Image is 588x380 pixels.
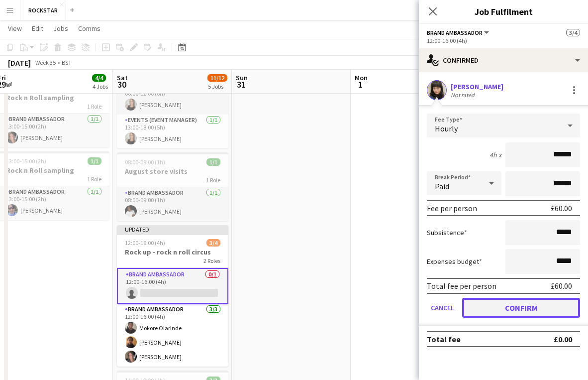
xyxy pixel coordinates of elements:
[117,225,228,233] div: Updated
[117,268,228,304] app-card-role: Brand Ambassador0/112:00-16:00 (4h)
[6,157,46,165] span: 13:00-15:00 (2h)
[28,22,47,35] a: Edit
[49,22,72,35] a: Jobs
[8,58,31,68] div: [DATE]
[462,298,580,318] button: Confirm
[551,203,572,213] div: £60.00
[117,187,228,221] app-card-role: Brand Ambassador1/108:00-09:00 (1h)[PERSON_NAME]
[566,29,580,36] span: 3/4
[117,225,228,367] app-job-card: Updated12:00-16:00 (4h)3/4Rock up - rock n roll circus2 RolesBrand Ambassador0/112:00-16:00 (4h) ...
[427,203,477,213] div: Fee per person
[117,46,228,148] app-job-card: 06:00-18:00 (12h)2/2Rock up - rock n roll circus2 RolesEvents (Event Manager)1/106:00-12:00 (6h)[...
[87,175,101,183] span: 1 Role
[451,82,503,91] div: [PERSON_NAME]
[93,83,108,90] div: 4 Jobs
[427,228,467,237] label: Subsistence
[451,91,477,99] div: Not rated
[92,74,106,82] span: 4/4
[53,24,68,33] span: Jobs
[427,281,496,291] div: Total fee per person
[427,257,482,266] label: Expenses budget
[427,29,483,36] span: Brand Ambassador
[32,24,43,33] span: Edit
[206,158,220,166] span: 1/1
[427,29,490,36] button: Brand Ambassador
[117,304,228,367] app-card-role: Brand Ambassador3/312:00-16:00 (4h)Mokore Olarinde[PERSON_NAME][PERSON_NAME]
[353,79,368,90] span: 1
[551,281,572,291] div: £60.00
[8,24,22,33] span: View
[203,257,220,264] span: 2 Roles
[419,48,588,72] div: Confirmed
[125,158,165,166] span: 08:00-09:00 (1h)
[435,124,458,133] span: Hourly
[419,5,588,18] h3: Job Fulfilment
[117,81,228,115] app-card-role: Events (Event Manager)1/106:00-12:00 (6h)[PERSON_NAME]
[33,59,58,66] span: Week 35
[20,0,66,20] button: ROCKSTAR
[117,248,228,256] h3: Rock up - rock n roll circus
[117,115,228,148] app-card-role: Events (Event Manager)1/113:00-18:00 (5h)[PERSON_NAME]
[435,181,449,191] span: Paid
[87,103,101,110] span: 1 Role
[355,73,368,82] span: Mon
[236,73,248,82] span: Sun
[427,298,458,318] button: Cancel
[490,150,501,159] div: 4h x
[554,334,572,344] div: £0.00
[88,157,101,165] span: 1/1
[62,59,72,66] div: BST
[4,22,26,35] a: View
[115,79,128,90] span: 30
[206,176,220,184] span: 1 Role
[117,152,228,221] app-job-card: 08:00-09:00 (1h)1/1August store visits1 RoleBrand Ambassador1/108:00-09:00 (1h)[PERSON_NAME]
[427,37,580,44] div: 12:00-16:00 (4h)
[74,22,104,35] a: Comms
[117,167,228,176] h3: August store visits
[78,24,100,33] span: Comms
[207,74,227,82] span: 11/12
[125,239,165,247] span: 12:00-16:00 (4h)
[427,334,461,344] div: Total fee
[206,239,220,247] span: 3/4
[208,83,227,90] div: 5 Jobs
[234,79,248,90] span: 31
[117,73,128,82] span: Sat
